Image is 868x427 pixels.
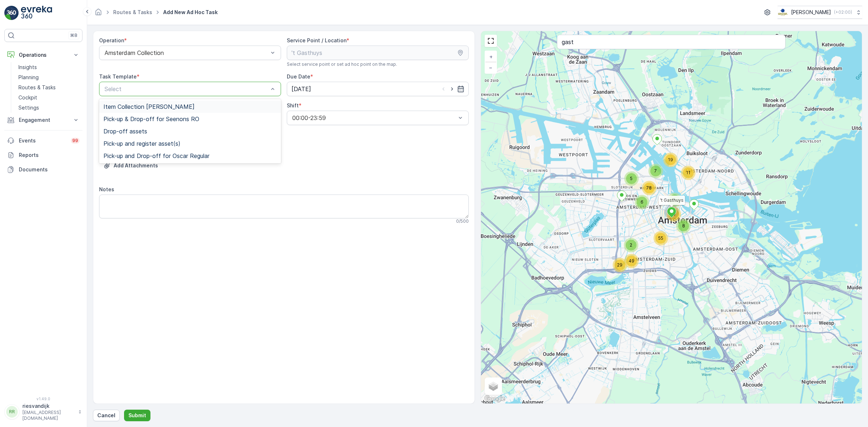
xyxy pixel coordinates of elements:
[658,235,663,241] span: 55
[105,85,268,93] p: Select
[99,37,124,43] label: Operation
[287,102,299,108] label: Shift
[16,62,82,72] a: Insights
[834,9,852,15] p: ( +02:00 )
[16,93,82,103] a: Cockpit
[72,138,78,144] p: 99
[18,84,56,91] p: Routes & Tasks
[19,51,68,59] p: Operations
[681,166,695,180] div: 11
[456,218,469,224] p: 0 / 500
[557,35,786,49] input: Search address or service points
[19,166,80,173] p: Documents
[4,148,82,162] a: Reports
[485,35,496,46] a: View Fullscreen
[629,258,634,264] span: 49
[630,242,632,248] span: 2
[673,197,676,202] span: 7
[21,6,52,20] img: logo_light-DOdMpM7g.png
[124,410,150,421] button: Submit
[489,64,493,71] span: −
[483,394,507,403] a: Open this area in Google Maps (opens a new window)
[686,170,690,175] span: 11
[287,82,469,96] input: dd/mm/yyyy
[654,168,657,174] span: 7
[613,258,627,272] div: 29
[668,157,673,162] span: 19
[791,9,831,16] p: [PERSON_NAME]
[128,412,146,419] p: Submit
[682,223,685,229] span: 8
[676,219,691,233] div: 8
[778,6,862,19] button: [PERSON_NAME](+02:00)
[103,103,195,110] span: Item Collection [PERSON_NAME]
[4,6,19,20] img: logo
[287,46,469,60] input: 't Gasthuys
[6,406,18,418] div: RR
[97,412,115,419] p: Cancel
[663,153,678,167] div: 19
[99,160,162,171] button: Upload File
[19,137,67,144] p: Events
[646,185,652,191] span: 78
[485,51,496,62] a: Zoom In
[16,103,82,113] a: Settings
[648,164,663,178] div: 7
[4,402,82,421] button: RRriesvandijk[EMAIL_ADDRESS][DOMAIN_NAME]
[635,195,649,209] div: 6
[630,176,633,181] span: 5
[483,394,507,403] img: Google
[103,128,147,134] span: Drop-off assets
[617,262,622,268] span: 29
[16,82,82,93] a: Routes & Tasks
[70,33,77,38] p: ⌘B
[114,162,158,169] p: Add Attachments
[4,162,82,177] a: Documents
[778,8,788,16] img: basis-logo_rgb2x.png
[99,186,114,192] label: Notes
[103,153,209,159] span: Pick-up and Drop-off for Oscar Regular
[18,64,37,71] p: Insights
[19,151,80,159] p: Reports
[93,410,120,421] button: Cancel
[4,113,82,127] button: Engagement
[642,181,656,195] div: 78
[624,171,639,186] div: 5
[641,199,643,205] span: 6
[4,133,82,148] a: Events99
[103,116,199,122] span: Pick-up & Drop-off for Seenons RO
[22,410,75,421] p: [EMAIL_ADDRESS][DOMAIN_NAME]
[162,9,219,16] span: Add New Ad Hoc Task
[103,140,180,147] span: Pick-up and register asset(s)
[22,402,75,410] p: riesvandijk
[287,37,346,43] label: Service Point / Location
[16,72,82,82] a: Planning
[485,378,501,394] a: Layers
[485,62,496,73] a: Zoom Out
[99,73,137,80] label: Task Template
[624,254,639,268] div: 49
[489,54,493,60] span: +
[4,397,82,401] span: v 1.49.0
[287,73,310,80] label: Due Date
[4,48,82,62] button: Operations
[94,11,102,17] a: Homepage
[624,238,638,252] div: 2
[19,116,68,124] p: Engagement
[287,61,397,67] span: Select service point or set ad hoc point on the map.
[667,193,682,207] div: 7
[18,94,37,101] p: Cockpit
[654,231,668,245] div: 55
[113,9,152,15] a: Routes & Tasks
[18,104,39,111] p: Settings
[18,74,39,81] p: Planning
